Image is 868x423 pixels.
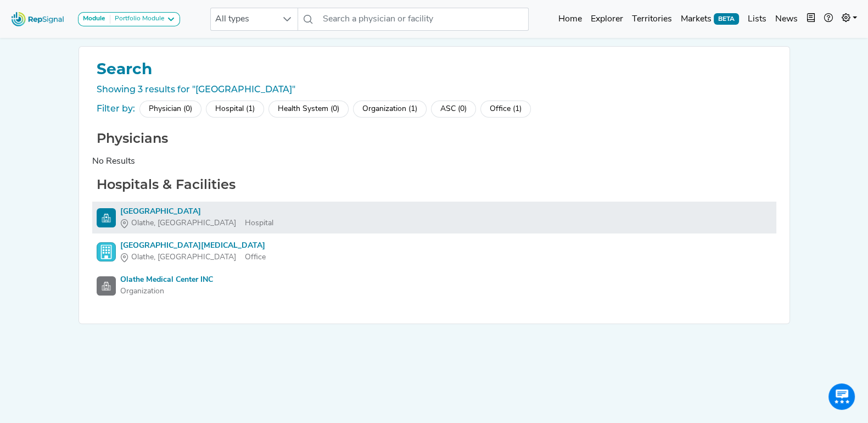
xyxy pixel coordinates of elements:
h2: Hospitals & Facilities [92,177,776,193]
span: All types [211,8,277,30]
div: Filter by: [97,102,135,115]
div: Physician (0) [139,101,201,118]
button: ModulePortfolio Module [78,12,180,26]
div: [GEOGRAPHIC_DATA][MEDICAL_DATA] [120,240,266,252]
div: Showing 3 results for "[GEOGRAPHIC_DATA]" [92,83,776,96]
img: Facility Search Icon [97,276,116,296]
span: Olathe, [GEOGRAPHIC_DATA] [131,218,236,229]
div: Organization [120,286,213,297]
a: [GEOGRAPHIC_DATA][MEDICAL_DATA]Olathe, [GEOGRAPHIC_DATA]Office [97,240,772,263]
a: News [771,8,802,30]
h1: Search [92,60,776,79]
h2: Physicians [92,131,776,147]
div: Hospital (1) [206,101,264,118]
div: Office [120,252,266,263]
img: Office Search Icon [97,242,116,261]
div: Portfolio Module [110,15,164,24]
a: MarketsBETA [676,8,743,30]
div: Health System (0) [268,101,349,118]
a: Lists [743,8,771,30]
a: Olathe Medical Center INCOrganization [97,274,772,297]
div: Hospital [120,218,273,229]
div: [GEOGRAPHIC_DATA] [120,206,273,218]
a: Home [554,8,586,30]
a: [GEOGRAPHIC_DATA]Olathe, [GEOGRAPHIC_DATA]Hospital [97,206,772,229]
div: No Results [92,155,776,168]
img: Hospital Search Icon [97,208,116,227]
span: BETA [714,13,739,24]
a: Territories [628,8,676,30]
button: Intel Book [802,8,820,30]
strong: Module [83,15,105,22]
a: Explorer [586,8,628,30]
input: Search a physician or facility [318,8,528,31]
div: Olathe Medical Center INC [120,274,213,286]
span: Olathe, [GEOGRAPHIC_DATA] [131,252,236,263]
